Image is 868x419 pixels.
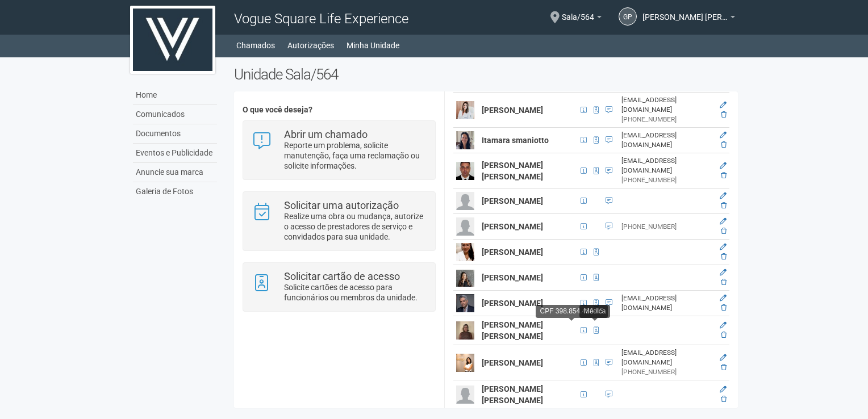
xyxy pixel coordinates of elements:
a: [PERSON_NAME] [PERSON_NAME] [642,14,735,23]
strong: [PERSON_NAME] [482,358,543,367]
span: Vogue Square Life Experience [234,11,408,27]
a: Editar membro [720,101,727,109]
a: Eventos e Publicidade [133,144,217,163]
p: Realize uma obra ou mudança, autorize o acesso de prestadores de serviço e convidados para sua un... [284,211,427,242]
a: Excluir membro [721,253,727,261]
p: Solicite cartões de acesso para funcionários ou membros da unidade. [284,282,427,303]
a: Editar membro [720,269,727,276]
a: Autorizações [287,37,334,53]
strong: [PERSON_NAME] [482,106,543,115]
strong: [PERSON_NAME] [482,299,543,308]
div: Médica [579,305,611,318]
a: Excluir membro [721,278,727,286]
img: user.png [456,243,474,261]
img: user.png [456,101,474,119]
strong: [PERSON_NAME] [PERSON_NAME] [482,384,543,405]
div: [EMAIL_ADDRESS][DOMAIN_NAME] [621,348,711,367]
p: Reporte um problema, solicite manutenção, faça uma reclamação ou solicite informações. [284,140,427,171]
div: [PHONE_NUMBER] [621,115,711,124]
strong: [PERSON_NAME] [PERSON_NAME] [482,161,543,181]
a: Excluir membro [721,227,727,235]
img: logo.jpg [130,6,215,74]
strong: [PERSON_NAME] [482,222,543,231]
a: Home [133,86,217,105]
img: user.png [456,162,474,180]
img: user.png [456,131,474,149]
img: user.png [456,269,474,287]
div: CPF 398.854.488-45 [536,305,608,318]
a: Galeria de Fotos [133,182,217,201]
a: Editar membro [720,386,727,393]
a: Editar membro [720,217,727,225]
a: Documentos [133,124,217,144]
div: [EMAIL_ADDRESS][DOMAIN_NAME] [621,131,711,150]
strong: [PERSON_NAME] [PERSON_NAME] [482,320,543,341]
a: Editar membro [720,294,727,302]
a: Editar membro [720,243,727,251]
a: Editar membro [720,162,727,170]
img: user.png [456,217,474,236]
a: Excluir membro [721,111,727,119]
a: Editar membro [720,192,727,200]
img: user.png [456,386,474,404]
a: Minha Unidade [347,37,399,53]
a: Solicitar cartão de acesso Solicite cartões de acesso para funcionários ou membros da unidade. [252,271,426,303]
strong: Itamara smaniotto [482,136,549,145]
a: Anuncie sua marca [133,163,217,182]
span: GABRIELE PEREIRA ALMEIDA DA SILVA [642,2,728,22]
strong: [PERSON_NAME] [482,273,543,282]
div: [EMAIL_ADDRESS][DOMAIN_NAME] [621,294,711,313]
a: Excluir membro [721,395,727,403]
div: [PHONE_NUMBER] [621,222,711,232]
img: user.png [456,321,474,340]
h2: Unidade Sala/564 [234,66,738,83]
strong: [PERSON_NAME] [482,248,543,257]
a: Editar membro [720,131,727,139]
a: Editar membro [720,321,727,329]
a: Editar membro [720,354,727,362]
div: [PHONE_NUMBER] [621,175,711,185]
div: [EMAIL_ADDRESS][DOMAIN_NAME] [621,95,711,115]
h4: O que você deseja? [243,106,435,114]
strong: Abrir um chamado [284,128,368,140]
a: Excluir membro [721,141,727,149]
img: user.png [456,192,474,210]
a: Excluir membro [721,202,727,209]
strong: Solicitar uma autorização [284,199,399,211]
a: Excluir membro [721,331,727,339]
a: Chamados [236,37,275,53]
a: Abrir um chamado Reporte um problema, solicite manutenção, faça uma reclamação ou solicite inform... [252,129,426,171]
a: Comunicados [133,105,217,124]
a: Excluir membro [721,304,727,312]
span: Sala/564 [562,2,594,22]
a: Excluir membro [721,171,727,179]
strong: [PERSON_NAME] [482,196,543,206]
strong: Solicitar cartão de acesso [284,270,400,282]
a: Solicitar uma autorização Realize uma obra ou mudança, autorize o acesso de prestadores de serviç... [252,200,426,242]
a: GP [619,7,637,26]
img: user.png [456,354,474,372]
a: Sala/564 [562,14,602,23]
div: [EMAIL_ADDRESS][DOMAIN_NAME] [621,156,711,175]
img: user.png [456,294,474,312]
div: [PHONE_NUMBER] [621,367,711,377]
a: Excluir membro [721,363,727,371]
